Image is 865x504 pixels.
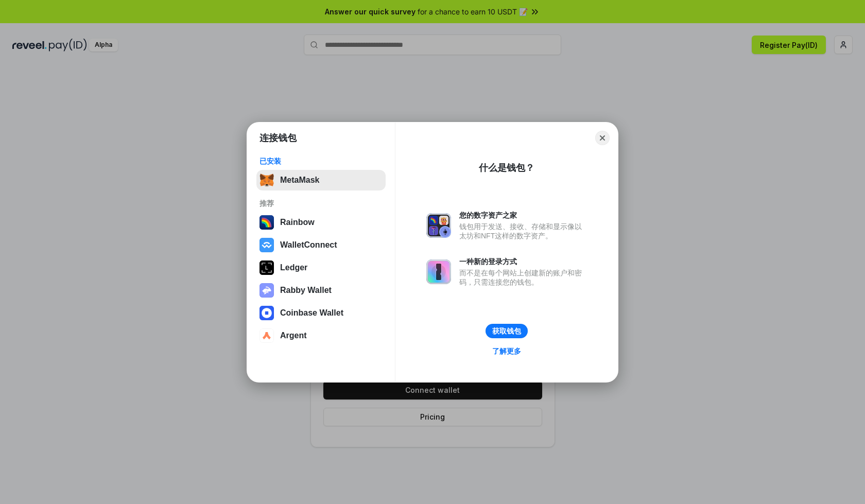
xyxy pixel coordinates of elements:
[256,325,386,346] button: Argent
[459,211,587,220] div: 您的数字资产之家
[259,238,274,252] img: svg+xml,%3Csvg%20width%3D%2228%22%20height%3D%2228%22%20viewBox%3D%220%200%2028%2028%22%20fill%3D...
[259,215,274,230] img: svg+xml,%3Csvg%20width%3D%22120%22%20height%3D%22120%22%20viewBox%3D%220%200%20120%20120%22%20fil...
[280,308,343,318] div: Coinbase Wallet
[280,286,332,295] div: Rabby Wallet
[595,131,610,145] button: Close
[259,157,383,166] div: 已安装
[492,326,521,336] div: 获取钱包
[486,324,528,338] button: 获取钱包
[256,280,386,301] button: Rabby Wallet
[259,283,274,298] img: svg+xml,%3Csvg%20xmlns%3D%22http%3A%2F%2Fwww.w3.org%2F2000%2Fsvg%22%20fill%3D%22none%22%20viewBox...
[259,173,274,187] img: svg+xml,%3Csvg%20fill%3D%22none%22%20height%3D%2233%22%20viewBox%3D%220%200%2035%2033%22%20width%...
[479,162,534,174] div: 什么是钱包？
[459,257,587,266] div: 一种新的登录方式
[259,199,383,208] div: 推荐
[256,235,386,255] button: WalletConnect
[459,222,587,240] div: 钱包用于发送、接收、存储和显示像以太坊和NFT这样的数字资产。
[280,331,307,340] div: Argent
[280,218,315,227] div: Rainbow
[259,328,274,343] img: svg+xml,%3Csvg%20width%3D%2228%22%20height%3D%2228%22%20viewBox%3D%220%200%2028%2028%22%20fill%3D...
[259,132,297,144] h1: 连接钱包
[259,260,274,275] img: svg+xml,%3Csvg%20xmlns%3D%22http%3A%2F%2Fwww.w3.org%2F2000%2Fsvg%22%20width%3D%2228%22%20height%3...
[280,240,337,250] div: WalletConnect
[459,268,587,287] div: 而不是在每个网站上创建新的账户和密码，只需连接您的钱包。
[256,303,386,323] button: Coinbase Wallet
[256,212,386,233] button: Rainbow
[492,346,521,356] div: 了解更多
[486,344,527,358] a: 了解更多
[280,263,307,272] div: Ledger
[256,257,386,278] button: Ledger
[280,176,319,185] div: MetaMask
[426,213,451,238] img: svg+xml,%3Csvg%20xmlns%3D%22http%3A%2F%2Fwww.w3.org%2F2000%2Fsvg%22%20fill%3D%22none%22%20viewBox...
[256,170,386,190] button: MetaMask
[259,306,274,320] img: svg+xml,%3Csvg%20width%3D%2228%22%20height%3D%2228%22%20viewBox%3D%220%200%2028%2028%22%20fill%3D...
[426,259,451,284] img: svg+xml,%3Csvg%20xmlns%3D%22http%3A%2F%2Fwww.w3.org%2F2000%2Fsvg%22%20fill%3D%22none%22%20viewBox...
